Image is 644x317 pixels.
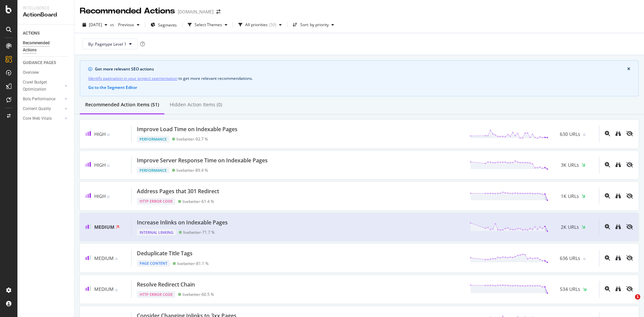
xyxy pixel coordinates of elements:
[626,162,633,167] div: eye-slash
[216,9,220,14] div: arrow-right-arrow-left
[23,79,58,93] div: Crawl Budget Optimization
[236,19,284,30] button: All priorities(50)
[626,131,633,136] div: eye-slash
[158,22,177,28] span: Segments
[23,5,69,11] div: Intelligence
[195,23,222,27] div: Select Themes
[137,250,193,257] div: Deduplicate Title Tags
[80,60,639,96] div: info banner
[605,131,610,136] div: magnifying-glass-plus
[176,137,208,142] div: livebetter - 92.7 %
[23,40,63,54] div: Recommended Actions
[137,281,195,288] div: Resolve Redirect Chain
[137,198,175,205] div: HTTP Error Code
[560,255,580,262] span: 636 URLs
[561,224,579,230] span: 2K URLs
[107,196,110,198] img: Equal
[583,134,586,136] img: Equal
[89,22,102,28] span: 2025 Sep. 7th
[182,292,214,297] div: livebetter - 60.5 %
[626,286,633,292] div: eye-slash
[183,230,215,235] div: livebetter - 71.7 %
[115,19,142,30] button: Previous
[615,131,621,137] a: binoculars
[23,79,63,93] a: Crawl Budget Optimization
[561,193,579,200] span: 1K URLs
[107,134,110,136] img: Equal
[80,5,175,17] div: Recommended Actions
[615,194,621,199] a: binoculars
[137,125,237,133] div: Improve Load Time on Indexable Pages
[23,69,39,76] div: Overview
[605,193,610,199] div: magnifying-glass-plus
[115,258,118,260] img: Equal
[626,65,632,73] button: close banner
[560,286,580,293] span: 534 URLs
[615,193,621,199] div: binoculars
[23,69,69,76] a: Overview
[80,19,110,30] button: [DATE]
[94,255,114,261] span: Medium
[88,41,126,47] span: By: Pagetype Level 1
[23,40,69,54] a: Recommended Actions
[615,131,621,136] div: binoculars
[615,286,621,292] a: binoculars
[85,101,159,108] div: Recommended Action Items (51)
[269,23,276,27] div: ( 50 )
[605,286,610,292] div: magnifying-glass-plus
[23,59,69,66] a: GUIDANCE PAGES
[137,291,175,298] div: HTTP Error Code
[23,105,63,112] a: Content Quality
[23,115,52,122] div: Core Web Vitals
[137,167,169,174] div: Performance
[626,224,633,229] div: eye-slash
[560,131,580,138] span: 630 URLs
[185,19,230,30] button: Select Themes
[23,30,69,37] a: ACTIONS
[137,136,169,143] div: Performance
[23,59,56,66] div: GUIDANCE PAGES
[94,286,114,292] span: Medium
[635,294,640,300] span: 1
[245,23,268,27] div: All priorities
[626,255,633,261] div: eye-slash
[605,255,610,261] div: magnifying-glass-plus
[94,131,106,137] span: High
[137,188,219,195] div: Address Pages that 301 Redirect
[88,75,177,82] a: Identify pagination in your project segmentation
[83,39,138,49] button: By: Pagetype Level 1
[182,199,214,204] div: livebetter - 61.4 %
[137,260,170,267] div: Page Content
[94,162,106,168] span: High
[621,294,637,310] iframe: Intercom live chat
[170,101,222,108] div: Hidden Action Items (0)
[615,162,621,168] a: binoculars
[137,219,228,226] div: Increase Inlinks on Indexable Pages
[583,258,586,260] img: Equal
[176,168,208,173] div: livebetter - 89.4 %
[115,289,118,291] img: Equal
[88,85,137,91] button: Go to the Segment Editor
[23,30,40,37] div: ACTIONS
[626,193,633,199] div: eye-slash
[137,157,268,164] div: Improve Server Response Time on Indexable Pages
[300,23,329,27] div: Sort: by priority
[88,75,630,82] div: to get more relevant recommendations .
[23,11,69,19] div: ActionBoard
[95,66,627,72] div: Get more relevant SEO actions
[148,19,179,30] button: Segments
[290,19,337,30] button: Sort: by priority
[94,224,114,230] span: Medium
[177,261,209,266] div: livebetter - 81.1 %
[23,96,55,103] div: Bots Performance
[94,193,106,199] span: High
[615,286,621,292] div: binoculars
[137,229,176,236] div: Internal Linking
[23,105,51,112] div: Content Quality
[561,162,579,168] span: 3K URLs
[107,165,110,167] img: Equal
[615,224,621,230] a: binoculars
[615,224,621,229] div: binoculars
[615,255,621,261] div: binoculars
[110,22,115,28] span: vs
